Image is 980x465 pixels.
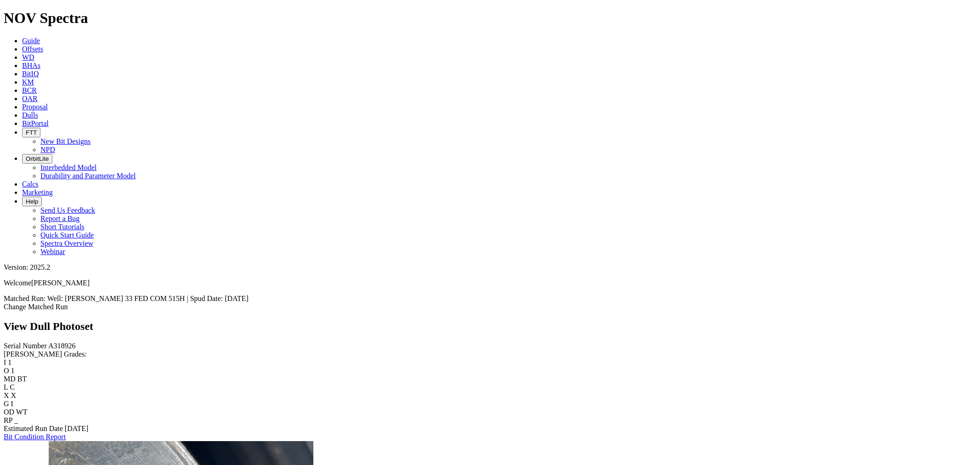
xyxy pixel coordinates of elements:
span: X [11,391,17,399]
button: FTT [22,128,40,137]
button: Help [22,197,42,206]
span: 1 [11,367,15,374]
a: KM [22,78,34,86]
span: WT [16,408,28,416]
span: C [10,383,15,391]
div: [PERSON_NAME] Grades: [4,350,976,358]
span: OrbitLite [26,155,49,162]
a: Marketing [22,188,53,196]
span: I [11,400,13,408]
a: WD [22,53,34,61]
a: Offsets [22,45,43,53]
a: Dulls [22,111,38,119]
label: G [4,400,9,408]
span: Help [26,198,38,205]
a: Webinar [40,248,65,255]
label: OD [4,408,14,416]
a: Spectra Overview [40,239,93,247]
a: Durability and Parameter Model [40,172,136,180]
h2: View Dull Photoset [4,320,976,333]
label: O [4,367,9,374]
a: Report a Bug [40,215,79,222]
a: Quick Start Guide [40,231,94,239]
label: RP [4,416,12,424]
a: Send Us Feedback [40,206,95,214]
a: New Bit Designs [40,137,91,145]
h1: NOV Spectra [4,10,976,27]
span: Well: [PERSON_NAME] 33 FED COM 515H | Spud Date: [DATE] [47,295,249,302]
label: I [4,358,6,366]
button: OrbitLite [22,154,52,164]
a: BCR [22,86,37,94]
span: [DATE] [65,425,89,432]
label: Estimated Run Date [4,425,63,432]
span: BT [17,375,27,383]
a: Short Tutorials [40,223,85,231]
div: Version: 2025.2 [4,263,976,272]
a: BHAs [22,62,40,69]
p: Welcome [4,279,976,287]
label: Serial Number [4,342,47,350]
a: Calcs [22,180,39,188]
a: Interbedded Model [40,164,96,171]
span: _ [14,416,18,424]
a: BitPortal [22,119,49,127]
label: L [4,383,8,391]
span: A318926 [48,342,76,350]
a: BitIQ [22,70,39,78]
label: X [4,391,9,399]
label: MD [4,375,16,383]
span: FTT [26,129,37,136]
a: Bit Condition Report [4,433,66,441]
a: Change Matched Run [4,303,68,311]
span: Matched Run: [4,295,45,302]
a: OAR [22,95,38,102]
span: [PERSON_NAME] [31,279,90,287]
a: Guide [22,37,40,45]
a: NPD [40,146,55,153]
span: 1 [8,358,11,366]
a: Proposal [22,103,48,111]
